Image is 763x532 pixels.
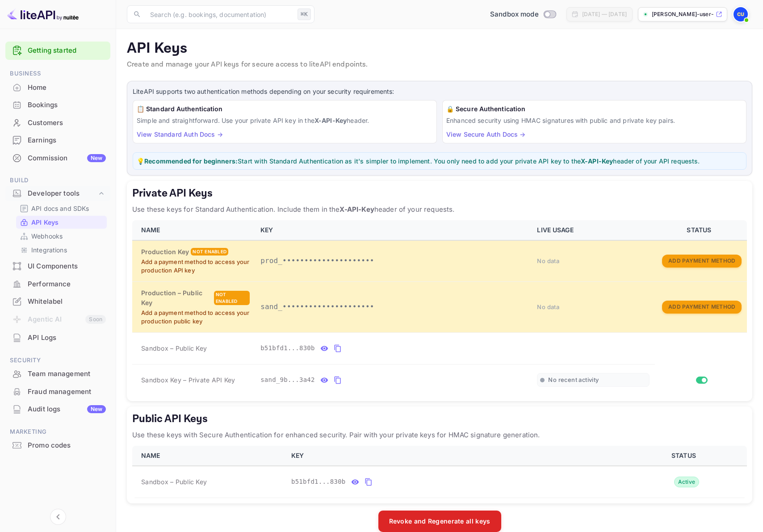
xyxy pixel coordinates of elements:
[5,383,110,400] a: Fraud management
[582,10,627,18] div: [DATE] — [DATE]
[734,7,748,21] img: Connor User
[20,231,103,241] a: Webhooks
[132,204,747,215] p: Use these keys for Standard Authentication. Include them in the header of your requests.
[50,509,66,525] button: Collapse navigation
[141,288,212,308] h6: Production – Public Key
[28,297,106,307] div: Whitelabel
[141,343,207,353] span: Sandbox – Public Key
[655,220,747,240] th: STATUS
[20,204,103,213] a: API docs and SDKs
[132,186,747,201] h5: Private API Keys
[340,205,374,214] strong: X-API-Key
[490,9,539,20] span: Sandbox mode
[674,477,700,487] div: Active
[532,220,654,240] th: LIVE USAGE
[7,7,79,21] img: LiteAPI logo
[5,114,110,132] div: Customers
[5,329,110,346] a: API Logs
[191,248,228,256] div: Not enabled
[28,279,106,289] div: Performance
[28,369,106,379] div: Team management
[260,375,315,385] span: sand_9b...3a42
[5,427,110,437] span: Marketing
[28,46,106,56] a: Getting started
[132,220,255,240] th: NAME
[5,365,110,382] a: Team management
[137,130,223,138] a: View Standard Auth Docs →
[5,293,110,310] div: Whitelabel
[5,258,110,275] div: UI Components
[28,189,97,199] div: Developer tools
[141,247,189,257] h6: Production Key
[141,309,250,326] p: Add a payment method to access your production public key
[581,157,613,165] strong: X-API-Key
[5,276,110,293] div: Performance
[28,440,106,451] div: Promo codes
[378,511,501,532] button: Revoke and Regenerate all keys
[286,446,624,466] th: KEY
[5,293,110,310] a: Whitelabel
[214,291,250,305] div: Not enabled
[298,8,311,20] div: ⌘K
[5,79,110,96] a: Home
[31,231,63,241] p: Webhooks
[132,430,747,440] p: Use these keys with Secure Authentication for enhanced security. Pair with your private keys for ...
[28,387,106,397] div: Fraud management
[260,302,526,312] p: sand_•••••••••••••••••••••
[5,114,110,131] a: Customers
[31,245,67,255] p: Integrations
[132,220,747,396] table: private api keys table
[127,59,752,70] p: Create and manage your API keys for secure access to liteAPI endpoints.
[624,446,747,466] th: STATUS
[137,104,433,114] h6: 📋 Standard Authentication
[132,446,286,466] th: NAME
[5,356,110,365] span: Security
[537,257,559,264] span: No data
[5,437,110,454] div: Promo codes
[5,42,110,60] div: Getting started
[486,9,559,20] div: Switch to Production mode
[144,157,238,165] strong: Recommended for beginners:
[31,218,59,227] p: API Keys
[5,401,110,417] a: Audit logsNew
[145,5,294,23] input: Search (e.g. bookings, documentation)
[5,96,110,113] a: Bookings
[5,276,110,292] a: Performance
[255,220,532,240] th: KEY
[31,204,89,213] p: API docs and SDKs
[16,202,107,215] div: API docs and SDKs
[5,383,110,401] div: Fraud management
[5,401,110,418] div: Audit logsNew
[141,258,250,275] p: Add a payment method to access your production API key
[446,130,525,138] a: View Secure Auth Docs →
[5,365,110,383] div: Team management
[291,477,346,486] span: b51bfd1...830b
[662,302,742,310] a: Add Payment Method
[28,135,106,146] div: Earnings
[5,150,110,167] div: CommissionNew
[314,117,347,124] strong: X-API-Key
[20,218,103,227] a: API Keys
[5,186,110,201] div: Developer tools
[5,79,110,96] div: Home
[662,255,742,268] button: Add Payment Method
[132,412,747,426] h5: Public API Keys
[5,69,110,79] span: Business
[141,376,235,384] span: Sandbox Key – Private API Key
[16,243,107,256] div: Integrations
[5,132,110,149] div: Earnings
[5,96,110,114] div: Bookings
[87,154,106,162] div: New
[5,329,110,347] div: API Logs
[28,333,106,343] div: API Logs
[537,303,559,310] span: No data
[137,156,742,166] p: 💡 Start with Standard Authentication as it's simpler to implement. You only need to add your priv...
[28,100,106,110] div: Bookings
[446,116,742,125] p: Enhanced security using HMAC signatures with public and private key pairs.
[132,446,747,498] table: public api keys table
[260,256,526,266] p: prod_•••••••••••••••••••••
[5,437,110,453] a: Promo codes
[260,343,315,353] span: b51bfd1...830b
[141,477,207,486] span: Sandbox – Public Key
[20,245,103,255] a: Integrations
